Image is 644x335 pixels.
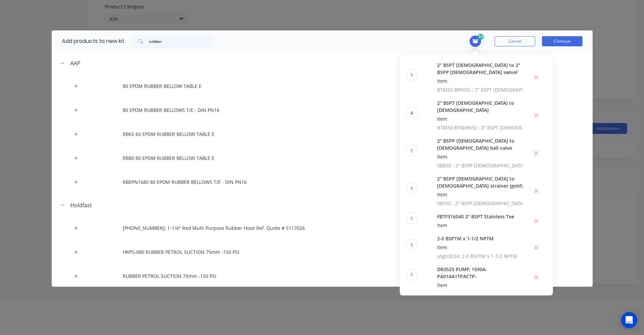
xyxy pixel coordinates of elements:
[52,122,593,146] div: RB65 65 EPDM RUBBER BELLOW TABLE E
[52,170,593,194] div: RBEPN1680 80 EPDM RUBBER BELLOWS T/E - DIN PN16
[52,98,593,122] div: 80 EPDM RUBBER BELLOWS T/E - DIN PN16
[437,191,449,198] span: Item
[437,282,449,289] span: Item
[437,235,494,242] span: 2-0 BSPTM x 1-1/2 NPTM
[437,62,520,75] span: 2" BSPT [DEMOGRAPHIC_DATA] to 2" BSPP [DEMOGRAPHIC_DATA] swivel
[52,240,593,264] div: HRPS-080 RUBBER PETROL SUCTION 75mm -150 PSI
[52,216,593,240] div: [PHONE_NUMBER]; 1-1/4" Red Multi Purpose Rubber Hose Ref. Quote # S117026
[437,138,515,151] span: 2" BSPP [DEMOGRAPHIC_DATA] to [DEMOGRAPHIC_DATA] ball valve
[469,34,484,48] button: Toggle cart dropdown
[526,235,546,260] button: Delete 2-0 BSPTM x 1-1/2 NPTM from cart
[437,200,617,207] span: VBY50 : 2" BSPP [DEMOGRAPHIC_DATA] to [DEMOGRAPHIC_DATA] strainer (gold)
[621,312,637,328] div: Open Intercom Messenger
[526,213,546,229] button: Delete FBTF316040 2" BSPT Stainless Tee from cart
[407,183,418,194] input: ?
[52,30,124,52] div: Add products to new kit
[437,222,449,229] span: Item
[407,107,418,118] input: ?
[52,264,593,288] div: RUBBER PETROL SUCTION 75mm -150 PSI
[437,124,610,131] span: BTM32-BTMHN32 : 2" BSPT [DEMOGRAPHIC_DATA] to [DEMOGRAPHIC_DATA]
[437,266,487,280] span: DB3525 PUMP, 1590A-PA01AA1TPACTP-
[437,213,514,220] span: FBTF316040 2" BSPT Stainless Tee
[526,62,546,93] button: Delete 2" BSPT male to 2" BSPP female swivel from cart
[407,269,418,280] input: ?
[495,36,535,46] button: Cancel
[52,74,593,98] div: 80 EPDM RUBBER BELLOW TABLE E
[407,145,418,156] input: ?
[437,253,519,260] span: a5gn3224: 2-0 BSPTM x 1-1/2 NPTM
[437,162,607,169] span: VBB50 : 2" BSPP [DEMOGRAPHIC_DATA] to [DEMOGRAPHIC_DATA] ball valve
[437,86,638,93] span: BTM32-BPFX32 : 2" BSPT [DEMOGRAPHIC_DATA] to 2" BSPP [DEMOGRAPHIC_DATA] swivel
[407,213,418,224] input: ?
[526,175,546,207] button: Delete 2" BSPP female to female strainer (gold) from cart
[437,77,449,85] span: Item
[437,115,449,122] span: Item
[52,146,593,170] div: RB80 80 EPDM RUBBER BELLOW TABLE E
[526,137,546,169] button: Delete 2" BSPP female to female ball valve from cart
[437,175,523,189] span: 2" BSPP [DEMOGRAPHIC_DATA] to [DEMOGRAPHIC_DATA] strainer (gold)
[149,34,216,48] input: Search...
[526,99,546,131] button: Delete 2" BSPT male to male from cart
[526,266,546,289] button: Delete DB3525 PUMP, 1590A-PA01AA1TPACTP- from cart
[437,244,449,251] span: Item
[70,59,80,67] div: AAP
[407,239,418,250] input: ?
[437,100,514,113] span: 2" BSPT [DEMOGRAPHIC_DATA] to [DEMOGRAPHIC_DATA]
[542,36,582,46] button: Continue
[437,153,449,160] span: Item
[407,70,418,80] input: ?
[478,34,484,40] span: 10
[70,201,92,209] div: Holdfast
